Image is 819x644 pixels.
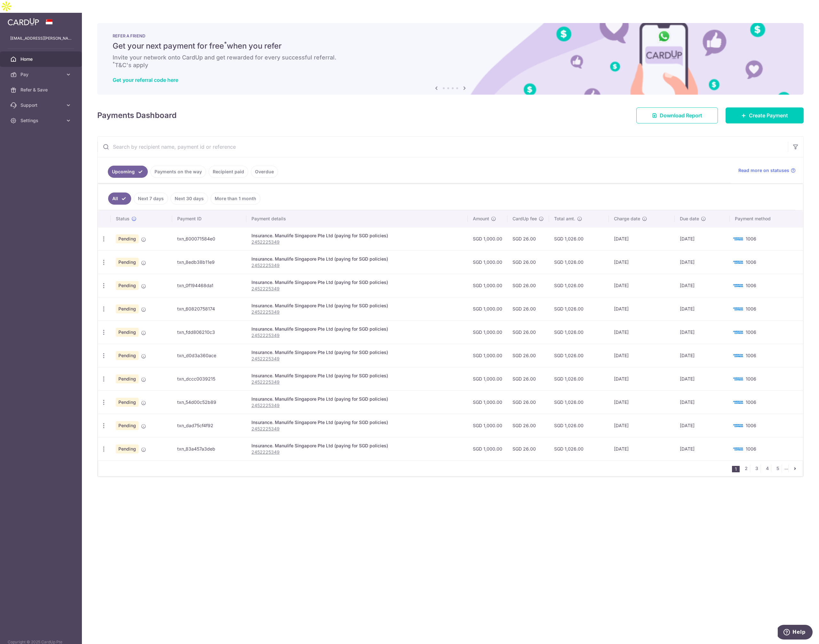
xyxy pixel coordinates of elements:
th: Payment method [730,210,803,227]
span: 1006 [746,329,756,335]
img: Bank Card [732,282,744,289]
div: Insurance. Manulife Singapore Pte Ltd (paying for SGD policies) [251,349,463,356]
a: All [108,192,131,205]
a: Get your referral code here [113,77,178,83]
td: [DATE] [675,414,730,437]
img: Bank Card [732,328,744,336]
img: RAF banner [97,23,804,95]
td: SGD 1,026.00 [549,250,609,274]
td: [DATE] [675,367,730,390]
span: CardUp fee [513,216,537,222]
span: Support [20,102,63,108]
tcxspan: Call 2452225349 via 3CX [251,403,280,408]
a: Payments on the way [150,166,206,178]
td: SGD 1,026.00 [549,437,609,460]
td: SGD 1,000.00 [468,227,507,250]
td: SGD 26.00 [507,250,549,274]
td: SGD 26.00 [507,227,549,250]
td: [DATE] [609,367,674,390]
span: 1006 [746,423,756,428]
td: SGD 26.00 [507,297,549,320]
a: Download Report [636,107,718,123]
nav: pager [732,461,803,476]
td: SGD 1,000.00 [468,344,507,367]
td: [DATE] [609,344,674,367]
span: 1006 [746,399,756,405]
th: Payment details [246,210,468,227]
td: SGD 1,000.00 [468,367,507,390]
tcxspan: Call 2452225349 via 3CX [251,333,280,338]
td: SGD 26.00 [507,320,549,344]
td: SGD 26.00 [507,367,549,390]
td: SGD 1,000.00 [468,274,507,297]
td: txn_60820758174 [172,297,246,320]
a: Read more on statuses [738,167,796,174]
li: 1 [732,466,740,472]
span: Total amt. [554,216,575,222]
a: More than 1 month [211,192,260,205]
p: REFER A FRIEND [113,33,788,38]
div: Insurance. Manulife Singapore Pte Ltd (paying for SGD policies) [251,279,463,286]
a: Overdue [251,166,278,178]
td: SGD 26.00 [507,274,549,297]
tcxspan: Call 2452225349 via 3CX [251,356,280,361]
td: [DATE] [609,414,674,437]
td: [DATE] [609,390,674,414]
td: txn_54d00c52b89 [172,390,246,414]
span: Pending [116,374,139,383]
td: [DATE] [675,437,730,460]
td: SGD 1,000.00 [468,414,507,437]
td: txn_fdd806210c3 [172,320,246,344]
span: Amount [473,216,489,222]
a: Create Payment [726,107,804,123]
img: Bank Card [732,258,744,266]
td: SGD 1,000.00 [468,320,507,344]
span: Refer & Save [20,87,63,93]
span: 1006 [746,306,756,311]
td: txn_8edb38b11e9 [172,250,246,274]
span: Pending [116,351,139,360]
span: Home [20,56,63,62]
span: 1006 [746,236,756,241]
span: Settings [20,117,63,124]
img: Bank Card [732,398,744,406]
td: [DATE] [675,297,730,320]
a: Upcoming [108,166,148,178]
td: [DATE] [609,437,674,460]
span: 1006 [746,259,756,265]
tcxspan: Call 2452225349 via 3CX [251,286,280,291]
span: Download Report [660,112,702,119]
div: Insurance. Manulife Singapore Pte Ltd (paying for SGD policies) [251,443,463,449]
span: Pending [116,328,139,337]
th: Payment ID [172,210,246,227]
a: Next 30 days [171,192,208,205]
div: Insurance. Manulife Singapore Pte Ltd (paying for SGD policies) [251,302,463,309]
tcxspan: Call 2452225349 via 3CX [251,379,280,385]
input: Search by recipient name, payment id or reference [98,137,788,157]
img: Bank Card [732,422,744,429]
span: 1006 [746,446,756,452]
span: Pending [116,258,139,267]
a: Recipient paid [209,166,248,178]
td: SGD 1,000.00 [468,437,507,460]
span: Pending [116,304,139,313]
div: Insurance. Manulife Singapore Pte Ltd (paying for SGD policies) [251,326,463,332]
a: 2 [742,465,750,472]
p: [EMAIL_ADDRESS][PERSON_NAME][DOMAIN_NAME] [10,35,72,42]
a: Next 7 days [134,192,168,205]
span: Read more on statuses [738,167,789,174]
td: txn_dccc0039215 [172,367,246,390]
td: SGD 1,026.00 [549,274,609,297]
span: 1006 [746,283,756,288]
td: txn_83a457a3deb [172,437,246,460]
td: [DATE] [609,227,674,250]
span: 1006 [746,353,756,358]
tcxspan: Call 2452225349 via 3CX [251,426,280,431]
span: Pending [116,234,139,243]
div: Insurance. Manulife Singapore Pte Ltd (paying for SGD policies) [251,373,463,379]
td: SGD 1,026.00 [549,367,609,390]
td: [DATE] [675,227,730,250]
td: SGD 26.00 [507,437,549,460]
td: SGD 1,026.00 [549,320,609,344]
img: Bank Card [732,235,744,243]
